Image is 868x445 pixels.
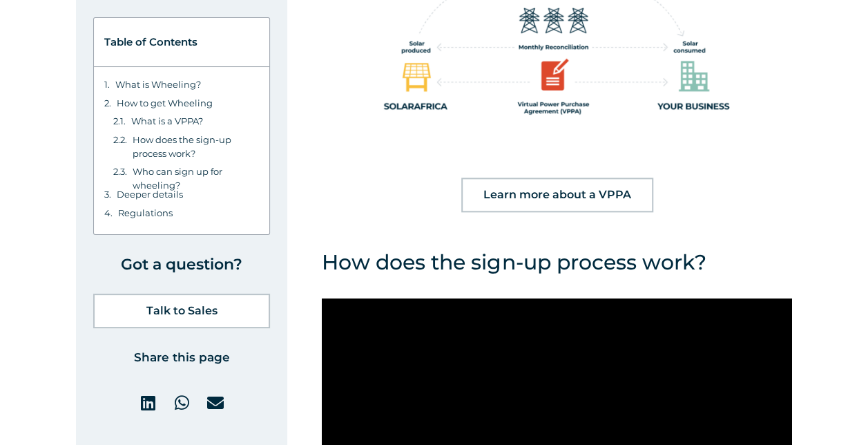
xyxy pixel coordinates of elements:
[93,342,270,373] h6: Share this page
[166,387,197,418] div: Share on whatsapp
[118,206,173,220] a: Regulations
[117,187,183,201] a: Deeper details
[93,249,270,280] h6: Got a question?
[93,294,270,328] a: Talk to Sales
[133,387,164,418] div: Share on linkedin
[133,133,259,160] a: How does the sign-up process work?
[117,96,213,110] a: How to get Wheeling
[322,247,792,278] h4: How does the sign-up process work?
[133,164,259,192] a: Who can sign up for wheeling?
[115,77,201,91] a: What is Wheeling?
[146,305,218,316] span: Talk to Sales
[200,387,231,418] div: Share on email
[461,178,653,212] a: Learn more about a VPPA
[131,114,203,128] a: What is a VPPA?
[483,189,631,200] span: Learn more about a VPPA
[104,28,259,56] div: Table of Contents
